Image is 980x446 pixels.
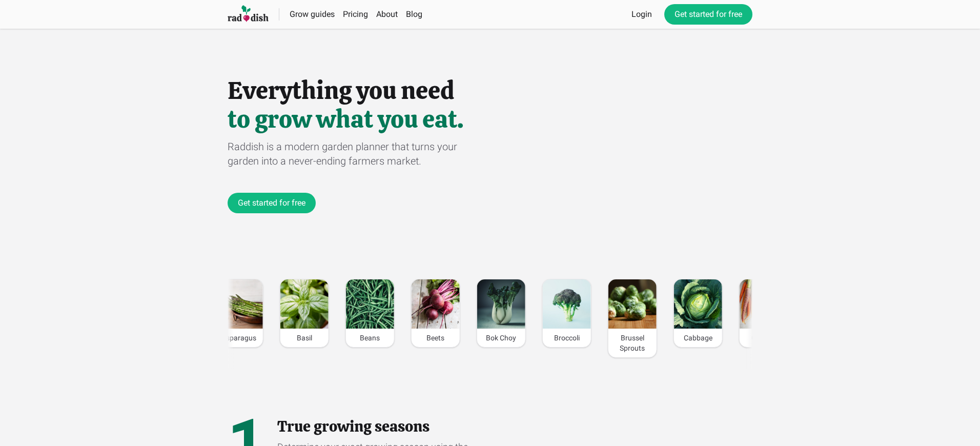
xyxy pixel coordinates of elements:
[343,9,368,19] a: Pricing
[280,279,329,348] a: Image of BasilBasil
[739,279,788,348] a: Image of CarrotsCarrots
[608,279,657,329] img: Image of Brussel Sprouts
[290,9,335,19] a: Grow guides
[631,8,652,21] a: Login
[740,279,788,329] img: Image of Carrots
[412,329,460,347] div: Beets
[280,279,329,329] img: Image of Basil
[406,9,422,19] a: Blog
[740,329,788,347] div: Carrots
[543,329,591,347] div: Broccoli
[664,4,752,25] a: Get started for free
[280,329,329,347] div: Basil
[477,279,525,329] img: Image of Bok Choy
[228,78,752,103] h1: Everything you need
[346,329,394,347] div: Beans
[228,5,269,24] img: Raddish company logo
[214,279,263,348] a: Image of AsparagusAsparagus
[277,417,474,436] h2: True growing seasons
[673,279,723,348] a: Image of CabbageCabbage
[228,193,316,213] a: Get started for free
[608,329,657,357] div: Brussel Sprouts
[411,279,460,348] a: Image of BeetsBeets
[215,279,263,329] img: Image of Asparagus
[477,329,525,347] div: Bok Choy
[345,279,395,348] a: Image of BeansBeans
[477,279,526,348] a: Image of Bok ChoyBok Choy
[228,107,752,131] h1: to grow what you eat.
[674,279,722,329] img: Image of Cabbage
[543,279,591,329] img: Image of Broccoli
[608,279,657,358] a: Image of Brussel SproutsBrussel Sprouts
[412,279,460,329] img: Image of Beets
[674,329,722,347] div: Cabbage
[215,329,263,347] div: Asparagus
[376,9,398,19] a: About
[542,279,591,348] a: Image of BroccoliBroccoli
[346,279,394,329] img: Image of Beans
[228,139,490,168] div: Raddish is a modern garden planner that turns your garden into a never-ending farmers market.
